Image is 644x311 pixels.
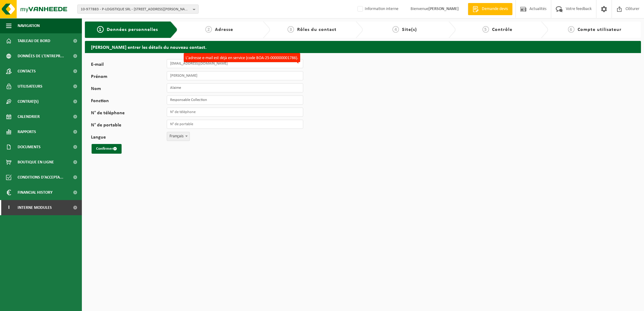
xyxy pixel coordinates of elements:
span: Calendrier [18,109,40,124]
span: Demande devis [480,6,509,12]
span: 3 [287,26,294,33]
span: Site(s) [402,27,417,32]
span: 6 [568,26,575,33]
span: Adresse [215,27,233,32]
label: E-mail [91,62,167,68]
span: Interne modules [18,200,52,215]
input: Fonction [167,95,303,105]
button: Confirmer [92,144,122,154]
span: Contacts [18,64,36,79]
span: Compte utilisateur [578,27,622,32]
label: N° de portable [91,123,167,129]
label: N° de téléphone [91,111,167,117]
span: Rôles du contact [297,27,337,32]
label: Information interne [356,5,398,14]
span: Contrôle [492,27,512,32]
span: Conditions d'accepta... [18,170,63,185]
span: Données de l'entrepr... [18,48,64,64]
span: Navigation [18,18,40,33]
span: Contrat(s) [18,94,39,109]
span: Tableau de bord [18,33,50,48]
input: N° de téléphone [167,108,303,117]
label: Prénom [91,74,167,80]
a: Demande devis [468,3,512,15]
label: L'adresse e-mail est déjà en service (code BOA-25-000000001786). [184,53,300,62]
button: 10-977883 - P-LOGISTIQUE SRL - [STREET_ADDRESS][PERSON_NAME] [77,5,199,14]
span: Français [167,132,190,141]
h2: [PERSON_NAME] entrer les détails du nouveau contact. [85,41,641,53]
input: Prénom [167,71,303,80]
span: Boutique en ligne [18,155,54,170]
span: 2 [205,26,212,33]
strong: [PERSON_NAME] [428,7,459,11]
span: Données personnelles [107,27,158,32]
span: Documents [18,139,41,155]
span: Rapports [18,124,36,139]
span: Utilisateurs [18,79,42,94]
label: Langue [91,135,167,141]
span: Financial History [18,185,52,200]
span: 1 [97,26,104,33]
input: N° de portable [167,120,303,129]
input: E-mail [167,59,303,68]
span: 4 [392,26,399,33]
span: I [6,200,12,215]
span: 5 [482,26,489,33]
input: Nom [167,83,303,92]
span: 10-977883 - P-LOGISTIQUE SRL - [STREET_ADDRESS][PERSON_NAME] [81,5,190,14]
span: Français [167,132,190,141]
label: Nom [91,86,167,92]
label: Fonction [91,99,167,105]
